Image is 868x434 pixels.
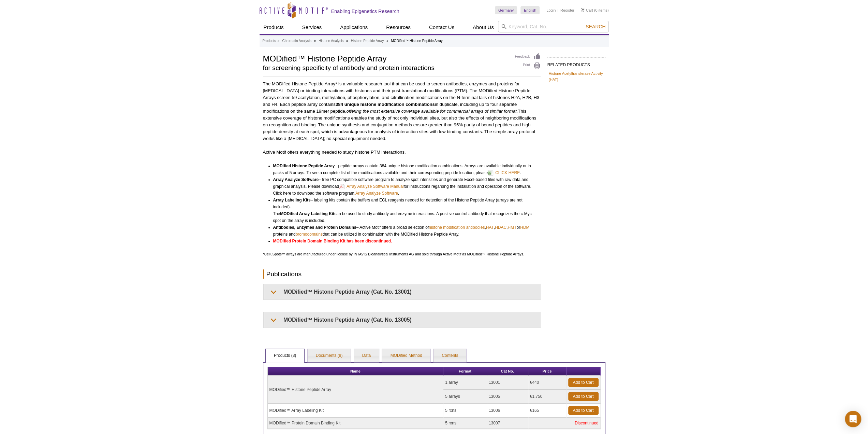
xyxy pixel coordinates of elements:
[487,367,528,376] th: Cat No.
[568,392,599,401] a: Add to Cart
[336,102,435,107] strong: 384 unique histone modification combinations
[386,39,388,43] li: »
[425,21,458,34] a: Contact Us
[273,198,311,202] strong: Array Labeling Kits
[443,418,487,429] td: 5 rxns
[515,62,541,70] a: Print
[263,65,508,71] h2: for screening specificity of antibody and protein interactions
[268,404,444,418] td: MODified™ Array Labeling Kit
[528,376,567,390] td: €440
[391,39,442,43] li: MODified™ Histone Peptide Array
[282,38,311,44] a: Chromatin Analysis
[520,6,540,14] a: English
[469,21,498,34] a: About Us
[355,190,398,197] a: Array Analyze Software
[263,149,541,156] p: Active Motif offers everything needed to study histone PTM interactions.
[443,390,487,404] td: 5 arrays
[273,163,534,176] li: – peptide arrays contain 384 unique histone modification combinations. Arrays are available indiv...
[314,39,316,43] li: »
[339,182,403,191] a: Array Analyze Software Manual
[433,349,466,363] a: Contents
[498,21,609,32] input: Keyword, Cat. No.
[429,224,485,231] a: histone modification antibodies
[568,406,599,415] a: Add to Cart
[382,21,415,34] a: Resources
[845,411,861,427] div: Open Intercom Messenger
[520,224,529,231] a: HDM
[296,231,323,238] a: bromodomains
[354,349,379,363] a: Data
[546,8,556,13] a: Login
[268,376,444,404] td: MODified™ Histone Peptide Array
[263,81,541,142] p: The MODified Histone Peptide Array* is a valuable research tool that can be used to screen antibo...
[528,418,601,429] td: Discontinued
[308,349,351,363] a: Documents (9)
[549,70,604,83] a: Histone Acetyltransferase Activity (HAT)
[264,284,540,299] summary: MODified™ Histone Peptide Array (Cat. No. 13001)
[263,252,524,256] span: *CelluSpots™ arrays are manufactured under license by INTAVIS Bioanalytical Instruments AG and so...
[581,8,593,13] a: Cart
[273,225,356,230] strong: Antibodies, Enzymes and Protein Domains
[443,367,487,376] th: Format
[263,53,508,63] h1: MODified™ Histone Peptide Array
[558,6,559,14] li: |
[515,53,541,60] a: Feedback
[487,404,528,418] td: 13006
[486,224,494,231] a: HAT
[278,39,280,43] li: »
[298,21,326,34] a: Services
[273,224,534,238] li: – Active Motif offers a broad selection of , , , or proteins and that can be utilized in combinat...
[560,8,574,13] a: Register
[382,349,430,363] a: MODified Method
[581,8,584,12] img: Your Cart
[280,211,334,216] strong: MODified Array Labeling Kit
[273,176,534,197] li: – free PC compatible software program to analyze spot intensities and generate Excel-based files ...
[351,38,384,44] a: Histone Peptide Array
[264,312,540,327] summary: MODified™ Histone Peptide Array (Cat. No. 13005)
[581,6,609,14] li: (0 items)
[568,378,599,387] a: Add to Cart
[487,390,528,404] td: 13005
[487,376,528,390] td: 13001
[488,169,520,177] a: CLICK HERE
[495,6,517,14] a: Germany
[331,8,399,14] h2: Enabling Epigenetics Research
[260,21,288,34] a: Products
[443,404,487,418] td: 5 rxns
[547,57,605,69] h2: RELATED PRODUCTS
[266,349,304,363] a: Products (3)
[487,418,528,429] td: 13007
[336,21,372,34] a: Applications
[268,367,444,376] th: Name
[346,109,518,114] i: offering the most extensive coverage available for commercial arrays of similar format.
[273,197,534,224] li: – labeling kits contain the buffers and ECL reagents needed for detection of the Histone Peptide ...
[273,239,392,243] strong: MODified Protein Domain Binding Kit has been discontinued.
[273,164,335,168] strong: MODified Histone Peptide Array
[586,24,605,29] span: Search
[528,404,567,418] td: €165
[273,177,319,182] strong: Array Analyze Software
[528,390,567,404] td: €1,750
[584,24,607,30] button: Search
[528,367,567,376] th: Price
[495,224,506,231] a: HDAC
[263,269,541,279] h2: Publications
[319,38,343,44] a: Histone Analysis
[443,376,487,390] td: 1 array
[346,39,348,43] li: »
[507,224,516,231] a: HMT
[268,418,444,429] td: MODified™ Protein Domain Binding Kit
[263,38,276,44] a: Products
